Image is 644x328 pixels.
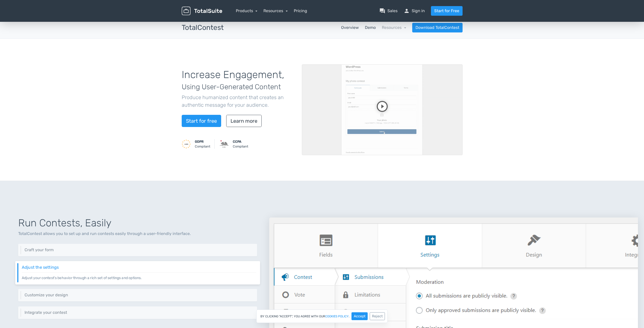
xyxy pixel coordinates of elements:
[195,140,204,143] strong: GDPR
[263,8,288,13] a: Resources
[25,297,253,298] p: Keep your website's design consistent by customizing the design to match your branding guidelines.
[182,139,191,149] img: GDPR
[18,231,257,237] p: TotalContest allows you to set up and run contests easily through a user-friendly interface.
[351,312,368,320] button: Accept
[431,6,463,16] a: Start for Free
[404,8,410,14] span: person
[236,8,258,13] a: Products
[25,293,253,297] h6: Customize your design
[25,252,253,252] p: Craft your own submission form using 10+ different types of fields.
[365,25,376,31] a: Demo
[404,8,425,14] a: personSign in
[226,115,262,127] a: Learn more
[182,83,281,91] span: Using User-Generated Content
[22,265,256,269] h6: Adjust the settings
[379,8,398,14] a: question_answerSales
[379,8,385,14] span: question_answer
[220,139,229,149] img: CCPA
[382,25,406,30] a: Resources
[25,248,253,252] h6: Craft your form
[370,312,385,320] button: Reject
[22,272,256,280] p: Adjust your contest's behavior through a rich set of settings and options.
[341,25,359,31] a: Overview
[294,8,307,14] a: Pricing
[182,69,294,92] h1: Increase Engagement,
[182,24,224,32] h3: TotalContest
[256,309,388,323] div: By clicking "Accept", you agree with our .
[18,217,257,229] h1: Run Contests, Easily
[182,94,294,109] p: Produce humanized content that creates an authentic message for your audience.
[195,139,210,149] small: Compliant
[325,315,349,318] a: cookies policy
[412,23,463,32] a: Download TotalContest
[233,140,241,143] strong: CCPA
[182,115,221,127] a: Start for free
[182,7,222,15] img: TotalSuite for WordPress
[233,139,248,149] small: Compliant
